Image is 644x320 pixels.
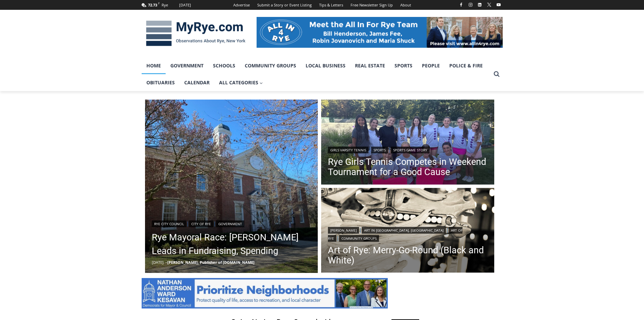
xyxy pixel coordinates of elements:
[145,100,318,273] img: Rye City Hall Rye, NY
[142,16,250,51] img: MyRye.com
[485,1,493,9] a: X
[158,1,160,5] span: F
[328,226,487,242] div: | | |
[328,245,487,265] a: Art of Rye: Merry-Go-Round (Black and White)
[165,260,167,265] span: –
[391,147,430,153] a: Sports Game Story
[208,57,240,74] a: Schools
[166,57,208,74] a: Government
[152,260,164,265] time: [DATE]
[148,2,157,7] span: 72.73
[362,227,446,234] a: Art in [GEOGRAPHIC_DATA], [GEOGRAPHIC_DATA]
[328,145,487,153] div: | |
[301,57,350,74] a: Local Business
[167,260,255,265] a: [PERSON_NAME], Publisher of [DOMAIN_NAME]
[476,1,484,9] a: Linkedin
[257,17,503,47] img: All in for Rye
[152,231,311,258] a: Rye Mayoral Race: [PERSON_NAME] Leads in Fundraising, Spending
[467,1,475,9] a: Instagram
[214,74,268,91] a: All Categories
[321,188,494,275] img: [PHOTO: Merry-Go-Round (Black and White). Lights blur in the background as the horses spin. By Jo...
[189,220,213,227] a: City of Rye
[152,219,311,227] div: | |
[350,57,390,74] a: Real Estate
[339,235,379,242] a: Community Groups
[328,147,368,153] a: Girls Varsity Tennis
[142,57,166,74] a: Home
[390,57,417,74] a: Sports
[328,157,487,177] a: Rye Girls Tennis Competes in Weekend Tournament for a Good Cause
[240,57,301,74] a: Community Groups
[417,57,445,74] a: People
[321,100,494,186] a: Read More Rye Girls Tennis Competes in Weekend Tournament for a Good Cause
[162,2,168,8] div: Rye
[457,1,465,9] a: Facebook
[491,68,503,80] button: View Search Form
[219,79,263,86] span: All Categories
[142,74,180,91] a: Obituaries
[216,220,244,227] a: Government
[152,220,186,227] a: Rye City Council
[371,147,388,153] a: Sports
[180,74,214,91] a: Calendar
[145,100,318,273] a: Read More Rye Mayoral Race: Henderson Leads in Fundraising, Spending
[321,188,494,275] a: Read More Art of Rye: Merry-Go-Round (Black and White)
[445,57,487,74] a: Police & Fire
[142,57,491,91] nav: Primary Navigation
[179,2,191,8] div: [DATE]
[321,100,494,186] img: (PHOTO: The top Rye Girls Varsity Tennis team poses after the Georgia Williams Memorial Scholarsh...
[495,1,503,9] a: YouTube
[328,227,359,234] a: [PERSON_NAME]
